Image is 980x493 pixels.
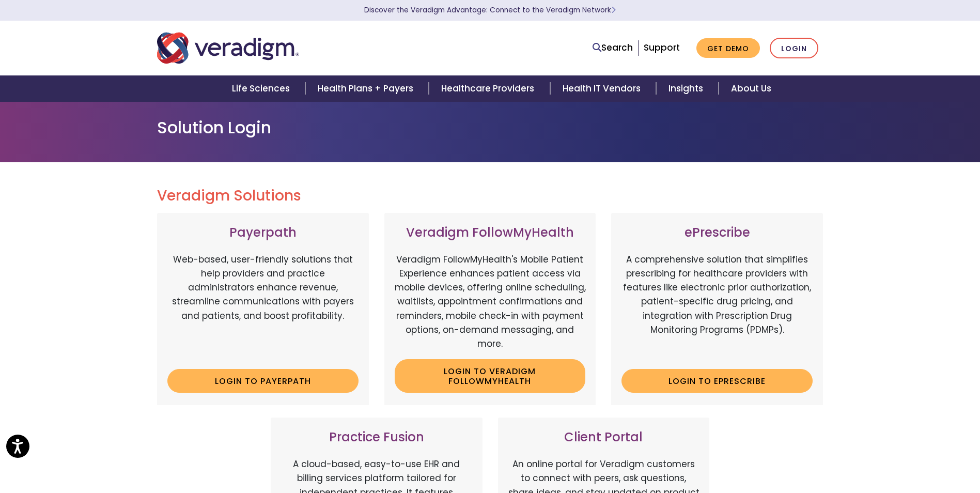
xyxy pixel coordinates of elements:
[621,369,813,393] a: Login to ePrescribe
[550,75,656,102] a: Health IT Vendors
[395,253,586,351] p: Veradigm FollowMyHealth's Mobile Patient Experience enhances patient access via mobile devices, o...
[770,38,818,59] a: Login
[305,75,429,102] a: Health Plans + Payers
[395,225,586,240] h3: Veradigm FollowMyHealth
[167,225,359,240] h3: Payerpath
[157,118,823,137] h1: Solution Login
[395,359,586,393] a: Login to Veradigm FollowMyHealth
[508,430,699,445] h3: Client Portal
[429,75,550,102] a: Healthcare Providers
[719,75,784,102] a: About Us
[281,430,472,445] h3: Practice Fusion
[611,5,616,15] span: Learn More
[167,253,359,361] p: Web-based, user-friendly solutions that help providers and practice administrators enhance revenu...
[593,41,633,55] a: Search
[644,41,680,54] a: Support
[220,75,305,102] a: Life Sciences
[621,225,813,240] h3: ePrescribe
[696,38,760,58] a: Get Demo
[157,187,823,205] h2: Veradigm Solutions
[364,5,616,15] a: Discover the Veradigm Advantage: Connect to the Veradigm NetworkLearn More
[167,369,359,393] a: Login to Payerpath
[656,75,719,102] a: Insights
[621,253,813,361] p: A comprehensive solution that simplifies prescribing for healthcare providers with features like ...
[157,31,299,65] img: Veradigm logo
